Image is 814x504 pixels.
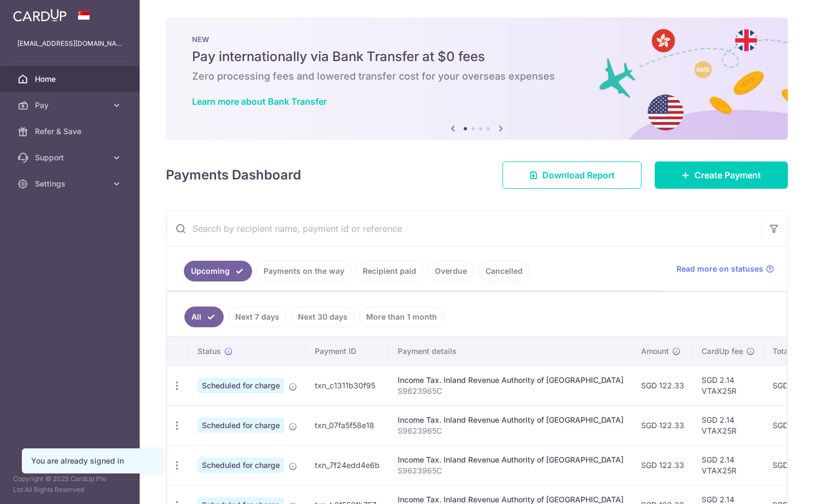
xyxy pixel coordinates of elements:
[632,445,693,485] td: SGD 122.33
[655,161,788,189] a: Create Payment
[166,211,761,246] input: Search by recipient name, payment id or reference
[398,465,624,476] p: S9623965C
[197,458,284,473] span: Scheduled for charge
[35,100,107,111] span: Pay
[166,165,301,185] h4: Payments Dashboard
[632,405,693,445] td: SGD 122.33
[398,415,624,425] div: Income Tax. Inland Revenue Authority of [GEOGRAPHIC_DATA]
[398,425,624,436] p: S9623965C
[13,9,67,22] img: CardUp
[356,261,423,281] a: Recipient paid
[773,346,809,357] span: Total amt.
[192,35,762,44] p: NEW
[478,261,530,281] a: Cancelled
[166,17,788,140] img: Bank transfer banner
[398,386,624,397] p: S9623965C
[35,152,107,163] span: Support
[677,263,774,274] a: Read more on statuses
[31,455,152,466] div: You are already signed in
[306,405,389,445] td: txn_07fa5f58e18
[35,74,107,85] span: Home
[693,445,764,485] td: SGD 2.14 VTAX25R
[192,96,327,107] a: Learn more about Bank Transfer
[184,307,224,327] a: All
[35,126,107,137] span: Refer & Save
[359,307,444,327] a: More than 1 month
[228,307,286,327] a: Next 7 days
[641,346,669,357] span: Amount
[542,169,615,182] span: Download Report
[398,375,624,386] div: Income Tax. Inland Revenue Authority of [GEOGRAPHIC_DATA]
[702,346,743,357] span: CardUp fee
[256,261,351,281] a: Payments on the way
[291,307,355,327] a: Next 30 days
[192,48,762,65] h5: Pay internationally via Bank Transfer at $0 fees
[398,454,624,465] div: Income Tax. Inland Revenue Authority of [GEOGRAPHIC_DATA]
[306,337,389,365] th: Payment ID
[35,178,107,189] span: Settings
[693,365,764,405] td: SGD 2.14 VTAX25R
[677,263,763,274] span: Read more on statuses
[428,261,474,281] a: Overdue
[197,378,284,393] span: Scheduled for charge
[389,337,632,365] th: Payment details
[306,445,389,485] td: txn_7f24edd4e6b
[632,365,693,405] td: SGD 122.33
[192,70,762,83] h6: Zero processing fees and lowered transfer cost for your overseas expenses
[502,161,642,189] a: Download Report
[197,346,221,357] span: Status
[695,169,761,182] span: Create Payment
[306,365,389,405] td: txn_c1311b30f95
[693,405,764,445] td: SGD 2.14 VTAX25R
[197,418,284,433] span: Scheduled for charge
[184,261,252,281] a: Upcoming
[17,38,122,49] p: [EMAIL_ADDRESS][DOMAIN_NAME]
